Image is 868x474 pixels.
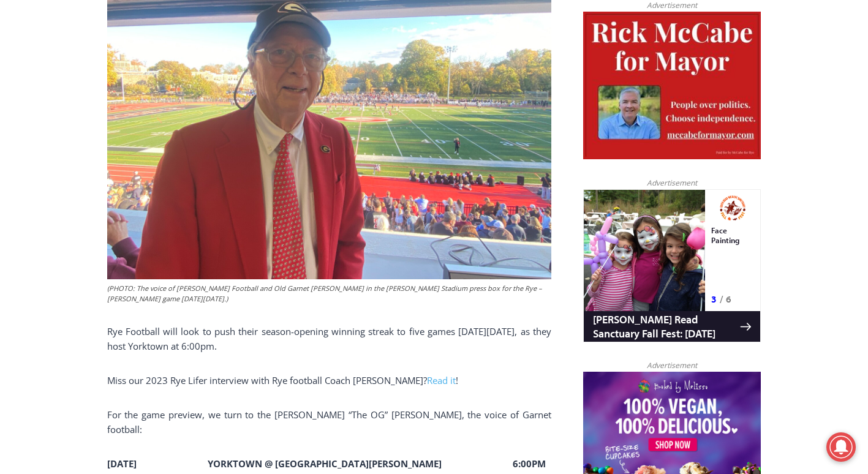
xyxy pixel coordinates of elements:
[128,36,171,100] div: Face Painting
[10,123,157,151] h4: [PERSON_NAME] Read Sanctuary Fall Fest: [DATE]
[635,359,709,371] span: Advertisement
[320,122,568,149] span: Intern @ [DOMAIN_NAME]
[309,1,579,119] div: "The first chef I interviewed talked about coming to [GEOGRAPHIC_DATA] from [GEOGRAPHIC_DATA] in ...
[107,407,551,437] p: For the game preview, we turn to the [PERSON_NAME] “The OG” [PERSON_NAME], the voice of Garnet fo...
[107,373,551,388] p: Miss our 2023 Rye Lifer interview with Rye football Coach [PERSON_NAME]? !
[107,283,551,304] figcaption: (PHOTO: The voice of [PERSON_NAME] Football and Old Garnet [PERSON_NAME] in the [PERSON_NAME] Sta...
[143,103,148,116] div: 6
[107,457,546,470] strong: [DATE] YORKTOWN @ [GEOGRAPHIC_DATA][PERSON_NAME] 6:00PM
[427,374,456,386] a: Read it
[635,177,709,189] span: Advertisement
[1,122,177,152] a: [PERSON_NAME] Read Sanctuary Fall Fest: [DATE]
[128,103,134,116] div: 3
[295,119,594,152] a: Intern @ [DOMAIN_NAME]
[137,103,140,116] div: /
[583,12,761,160] img: McCabe for Mayor
[107,324,551,353] p: Rye Football will look to push their season-opening winning streak to five games [DATE][DATE], as...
